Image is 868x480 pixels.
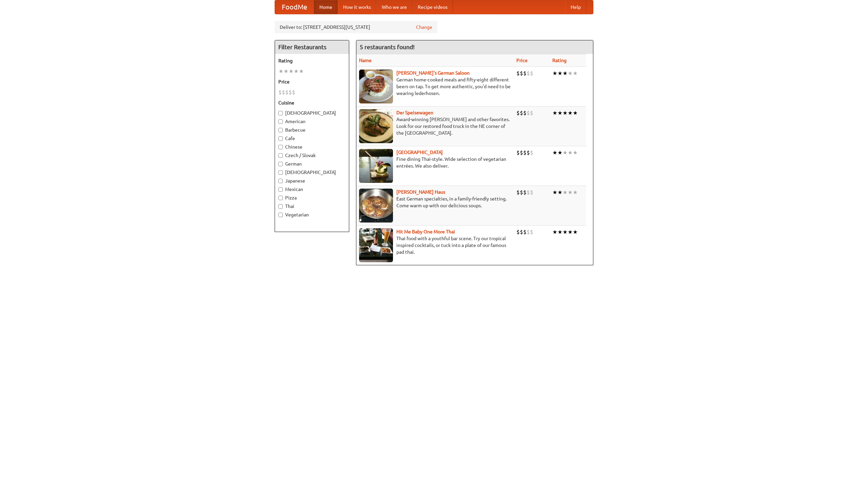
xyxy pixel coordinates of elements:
input: Mexican [278,187,283,192]
li: ★ [557,70,563,77]
img: esthers.jpg [359,70,393,103]
label: Cafe [278,135,346,142]
li: ★ [573,109,578,117]
li: ★ [573,228,578,236]
h4: Filter Restaurants [275,40,349,54]
li: $ [527,149,530,156]
ng-pluralize: 5 restaurants found! [360,44,415,50]
a: Help [565,0,586,14]
li: ★ [557,149,563,156]
li: $ [523,149,527,156]
a: Hit Me Baby One More Thai [396,229,455,234]
li: ★ [563,189,568,196]
a: Name [359,58,372,63]
a: FoodMe [275,0,314,14]
li: $ [530,189,533,196]
input: Chinese [278,145,283,149]
input: [DEMOGRAPHIC_DATA] [278,111,283,115]
li: ★ [568,149,573,156]
li: ★ [294,68,299,75]
b: Der Speisewagen [396,110,433,115]
li: $ [530,109,533,117]
li: ★ [573,149,578,156]
li: ★ [568,189,573,196]
p: German home-cooked meals and fifty-eight different beers on tap. To get more authentic, you'd nee... [359,76,511,97]
label: [DEMOGRAPHIC_DATA] [278,110,346,116]
label: [DEMOGRAPHIC_DATA] [278,169,346,176]
input: [DEMOGRAPHIC_DATA] [278,170,283,175]
h5: Price [278,78,346,85]
label: Barbecue [278,127,346,133]
a: Home [314,0,338,14]
li: ★ [299,68,304,75]
a: [PERSON_NAME] Haus [396,189,445,195]
li: ★ [563,70,568,77]
li: ★ [573,189,578,196]
li: ★ [557,189,563,196]
li: ★ [278,68,283,75]
li: $ [292,89,295,96]
li: $ [516,149,520,156]
label: German [278,160,346,167]
li: $ [523,70,527,77]
li: $ [523,189,527,196]
li: ★ [552,149,557,156]
img: babythai.jpg [359,228,393,262]
li: ★ [552,189,557,196]
li: $ [520,189,523,196]
li: $ [530,228,533,236]
li: ★ [283,68,289,75]
h5: Rating [278,57,346,64]
p: East German specialties, in a family-friendly setting. Come warm up with our delicious soups. [359,195,511,209]
li: ★ [563,149,568,156]
input: Cafe [278,136,283,141]
li: $ [516,189,520,196]
h5: Cuisine [278,99,346,106]
li: ★ [557,228,563,236]
li: $ [285,89,289,96]
li: $ [523,109,527,117]
label: Chinese [278,143,346,150]
a: [PERSON_NAME]'s German Saloon [396,70,470,76]
li: $ [530,149,533,156]
input: Vegetarian [278,213,283,217]
a: [GEOGRAPHIC_DATA] [396,150,443,155]
a: Who we are [376,0,412,14]
label: Mexican [278,186,346,193]
li: ★ [289,68,294,75]
img: kohlhaus.jpg [359,189,393,223]
p: Award-winning [PERSON_NAME] and other favorites. Look for our restored food truck in the NE corne... [359,116,511,136]
img: speisewagen.jpg [359,109,393,143]
li: $ [289,89,292,96]
label: Pizza [278,194,346,201]
li: $ [530,70,533,77]
li: $ [520,109,523,117]
div: Deliver to: [STREET_ADDRESS][US_STATE] [275,21,437,33]
li: $ [520,70,523,77]
input: Barbecue [278,128,283,132]
label: Thai [278,203,346,210]
li: $ [278,89,282,96]
li: ★ [568,109,573,117]
li: $ [527,228,530,236]
li: $ [523,228,527,236]
li: $ [516,109,520,117]
label: Vegetarian [278,211,346,218]
a: How it works [338,0,376,14]
label: American [278,118,346,125]
input: German [278,162,283,166]
li: $ [516,228,520,236]
input: Czech / Slovak [278,153,283,158]
input: Japanese [278,179,283,183]
li: $ [282,89,285,96]
p: Fine dining Thai-style. Wide selection of vegetarian entrées. We also deliver. [359,156,511,169]
img: satay.jpg [359,149,393,183]
li: ★ [552,228,557,236]
li: ★ [563,228,568,236]
li: ★ [573,70,578,77]
a: Rating [552,58,567,63]
li: $ [527,70,530,77]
